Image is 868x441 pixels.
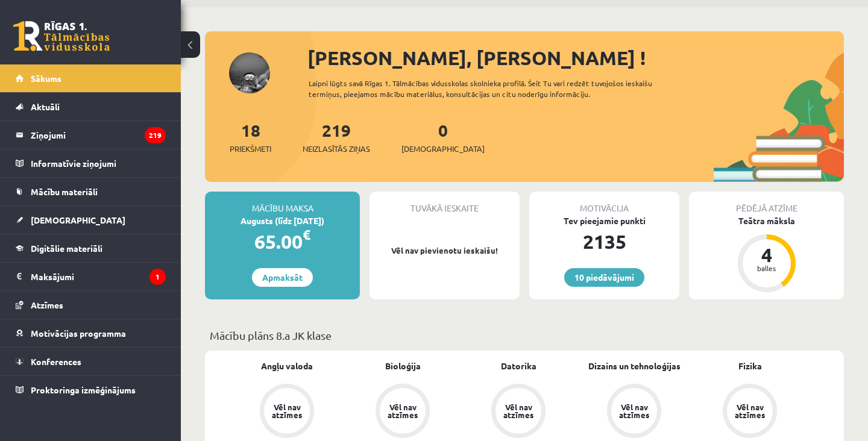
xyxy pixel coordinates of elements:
[617,403,651,419] div: Vēl nav atzīmes
[529,227,679,256] div: 2135
[529,192,679,214] div: Motivācija
[16,178,166,205] a: Mācību materiāli
[31,214,125,225] span: [DEMOGRAPHIC_DATA]
[31,356,81,367] span: Konferences
[307,43,844,72] div: [PERSON_NAME], [PERSON_NAME] !
[501,360,536,372] a: Datorika
[529,214,679,227] div: Tev pieejamie punkti
[303,226,310,243] span: €
[31,243,102,254] span: Digitālie materiāli
[31,263,166,290] legend: Maksājumi
[16,348,166,375] a: Konferences
[270,403,304,419] div: Vēl nav atzīmes
[13,21,110,51] a: Rīgas 1. Tālmācības vidusskola
[401,119,485,155] a: 0[DEMOGRAPHIC_DATA]
[16,93,166,120] a: Aktuāli
[16,319,166,347] a: Motivācijas programma
[31,299,63,310] span: Atzīmes
[31,121,166,149] legend: Ziņojumi
[205,192,360,214] div: Mācību maksa
[502,403,535,419] div: Vēl nav atzīmes
[149,269,166,285] i: 1
[145,127,166,143] i: 219
[31,149,166,177] legend: Informatīvie ziņojumi
[576,384,692,440] a: Vēl nav atzīmes
[16,291,166,319] a: Atzīmes
[16,149,166,177] a: Informatīvie ziņojumi
[385,360,421,372] a: Bioloģija
[16,376,166,404] a: Proktoringa izmēģinājums
[230,143,271,155] span: Priekšmeti
[31,73,61,84] span: Sākums
[303,143,370,155] span: Neizlasītās ziņas
[229,384,345,440] a: Vēl nav atzīmes
[564,268,644,287] a: 10 piedāvājumi
[692,384,808,440] a: Vēl nav atzīmes
[749,245,785,264] div: 4
[345,384,461,440] a: Vēl nav atzīmes
[16,263,166,290] a: Maksājumi1
[689,214,844,227] div: Teātra māksla
[31,101,60,112] span: Aktuāli
[461,384,576,440] a: Vēl nav atzīmes
[31,328,126,339] span: Motivācijas programma
[230,119,271,155] a: 18Priekšmeti
[376,245,514,257] p: Vēl nav pievienotu ieskaišu!
[16,121,166,149] a: Ziņojumi219
[588,360,681,372] a: Dizains un tehnoloģijas
[252,268,313,287] a: Apmaksāt
[210,327,839,343] p: Mācību plāns 8.a JK klase
[749,264,785,272] div: balles
[16,206,166,234] a: [DEMOGRAPHIC_DATA]
[205,227,360,256] div: 65.00
[261,360,313,372] a: Angļu valoda
[733,403,767,419] div: Vēl nav atzīmes
[689,214,844,294] a: Teātra māksla 4 balles
[205,214,360,227] div: Augusts (līdz [DATE])
[386,403,420,419] div: Vēl nav atzīmes
[16,64,166,92] a: Sākums
[689,192,844,214] div: Pēdējā atzīme
[16,234,166,262] a: Digitālie materiāli
[738,360,762,372] a: Fizika
[370,192,520,214] div: Tuvākā ieskaite
[31,384,136,395] span: Proktoringa izmēģinājums
[309,78,692,99] div: Laipni lūgts savā Rīgas 1. Tālmācības vidusskolas skolnieka profilā. Šeit Tu vari redzēt tuvojošo...
[401,143,485,155] span: [DEMOGRAPHIC_DATA]
[31,186,98,197] span: Mācību materiāli
[303,119,370,155] a: 219Neizlasītās ziņas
